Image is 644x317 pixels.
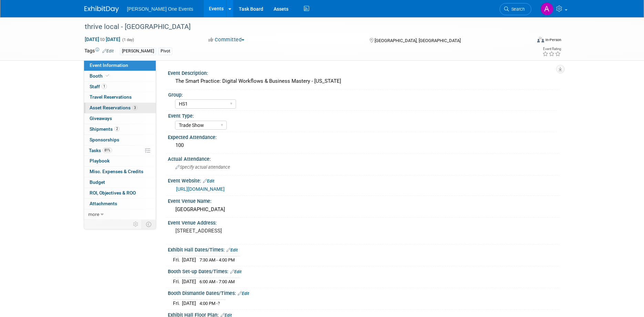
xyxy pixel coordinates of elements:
[90,201,117,206] span: Attachments
[142,220,156,229] td: Toggle Event Tabs
[230,269,242,274] a: Edit
[90,179,105,185] span: Budget
[84,82,156,92] a: Staff1
[173,76,555,87] div: The Smart Practice: Digital Workflows & Business Mastery - [US_STATE]
[99,37,106,42] span: to
[82,21,521,33] div: thrive local - [GEOGRAPHIC_DATA]
[203,179,214,184] a: Edit
[200,301,220,306] span: 4:00 PM -
[176,186,225,192] a: [URL][DOMAIN_NAME]
[175,228,324,234] pre: [STREET_ADDRESS]
[84,177,156,188] a: Budget
[168,132,560,141] div: Expected Attendance:
[542,47,561,51] div: Event Rating
[130,220,142,229] td: Personalize Event Tab Strip
[102,49,114,53] a: Edit
[182,300,196,307] td: [DATE]
[173,300,182,307] td: Fri.
[537,37,544,42] img: Format-Inperson.png
[90,137,119,142] span: Sponsorships
[168,245,560,254] div: Exhibit Hall Dates/Times:
[88,211,99,217] span: more
[168,218,560,226] div: Event Venue Address:
[122,38,134,42] span: (1 day)
[84,209,156,220] a: more
[84,188,156,198] a: ROI, Objectives & ROO
[102,84,107,89] span: 1
[84,146,156,156] a: Tasks81%
[120,48,156,55] div: [PERSON_NAME]
[84,6,119,13] img: ExhibitDay
[90,126,120,132] span: Shipments
[200,257,235,262] span: 7:30 AM - 4:00 PM
[90,73,111,79] span: Booth
[218,301,220,306] span: ?
[84,124,156,135] a: Shipments2
[500,3,531,15] a: Search
[175,165,230,170] span: Specify actual attendance
[84,71,156,81] a: Booth
[84,156,156,166] a: Playbook
[159,48,172,55] div: Pivot
[509,7,525,12] span: Search
[84,199,156,209] a: Attachments
[84,135,156,145] a: Sponsorships
[226,248,238,252] a: Edit
[89,148,112,153] span: Tasks
[173,204,555,215] div: [GEOGRAPHIC_DATA]
[168,154,560,162] div: Actual Attendance:
[103,148,112,153] span: 81%
[106,74,109,78] i: Booth reservation complete
[540,2,553,16] img: Amanda Bartschi
[114,126,120,131] span: 2
[132,105,137,110] span: 3
[90,94,132,100] span: Travel Reservations
[168,90,557,98] div: Group:
[182,256,196,264] td: [DATE]
[168,196,560,205] div: Event Venue Name:
[84,103,156,113] a: Asset Reservations3
[238,291,249,296] a: Edit
[127,6,193,12] span: [PERSON_NAME] One Events
[84,167,156,177] a: Misc. Expenses & Credits
[206,36,247,43] button: Committed
[168,68,560,77] div: Event Description:
[168,266,560,275] div: Booth Set-up Dates/Times:
[90,190,136,196] span: ROI, Objectives & ROO
[491,36,562,46] div: Event Format
[90,84,107,89] span: Staff
[90,158,110,164] span: Playbook
[90,116,112,121] span: Giveaways
[84,47,114,55] td: Tags
[168,111,557,119] div: Event Type:
[173,140,555,151] div: 100
[84,113,156,124] a: Giveaways
[84,60,156,71] a: Event Information
[375,38,461,43] span: [GEOGRAPHIC_DATA], [GEOGRAPHIC_DATA]
[84,92,156,102] a: Travel Reservations
[90,62,128,68] span: Event Information
[200,279,235,284] span: 6:00 AM - 7:00 AM
[90,105,137,110] span: Asset Reservations
[90,169,143,174] span: Misc. Expenses & Credits
[545,37,561,42] div: In-Person
[168,176,560,185] div: Event Website:
[84,36,121,42] span: [DATE] [DATE]
[173,278,182,285] td: Fri.
[173,256,182,264] td: Fri.
[168,288,560,297] div: Booth Dismantle Dates/Times:
[182,278,196,285] td: [DATE]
